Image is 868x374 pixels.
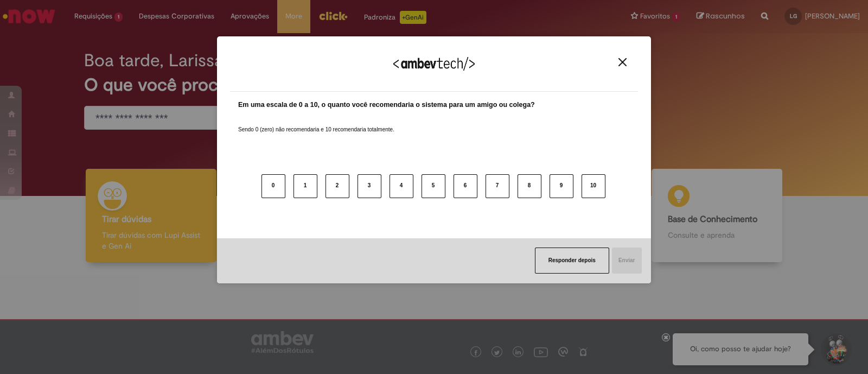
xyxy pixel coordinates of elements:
label: Sendo 0 (zero) não recomendaria e 10 recomendaria totalmente. [238,113,394,134]
button: Close [615,58,630,67]
button: 7 [486,174,509,198]
img: Close [618,58,627,66]
button: 0 [261,174,285,198]
button: 4 [390,174,413,198]
button: 6 [454,174,477,198]
button: 1 [293,174,317,198]
button: 8 [518,174,541,198]
button: 3 [358,174,381,198]
button: 5 [422,174,445,198]
button: Responder depois [535,248,609,274]
label: Em uma escala de 0 a 10, o quanto você recomendaria o sistema para um amigo ou colega? [238,100,535,110]
button: 2 [325,174,349,198]
button: 10 [582,174,605,198]
img: Logo Ambevtech [393,57,475,71]
button: 9 [550,174,573,198]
